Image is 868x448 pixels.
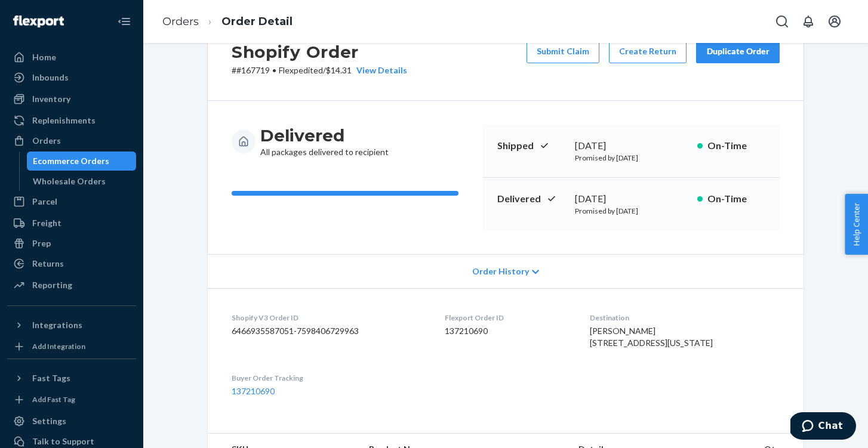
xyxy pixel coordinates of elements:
[32,51,56,63] div: Home
[707,192,765,206] p: On-Time
[232,386,275,396] a: 137210690
[527,39,599,63] button: Submit Claim
[32,72,69,84] div: Inbounds
[27,152,137,171] a: Ecommerce Orders
[33,175,106,187] div: Wholesale Orders
[445,325,571,337] dd: 137210690
[32,435,94,447] div: Talk to Support
[33,155,109,167] div: Ecommerce Orders
[232,313,426,323] dt: Shopify V3 Order ID
[790,412,856,442] iframe: Opens a widget where you can chat to one of our agents
[7,393,136,407] a: Add Fast Tag
[32,196,57,208] div: Parcel
[497,139,565,153] p: Shipped
[7,412,136,431] a: Settings
[7,316,136,335] button: Integrations
[707,139,765,153] p: On-Time
[32,341,85,351] div: Add Integration
[32,319,82,331] div: Integrations
[32,237,51,249] div: Prep
[32,279,72,291] div: Reporting
[260,125,389,146] h3: Delivered
[162,15,199,28] a: Orders
[575,192,688,206] div: [DATE]
[472,265,529,277] span: Order History
[7,214,136,233] a: Freight
[7,276,136,295] a: Reporting
[13,16,64,27] img: Flexport logo
[32,217,61,229] div: Freight
[232,373,426,383] dt: Buyer Order Tracking
[7,48,136,67] a: Home
[696,39,780,63] button: Duplicate Order
[796,10,820,33] button: Open notifications
[32,258,64,270] div: Returns
[590,313,780,323] dt: Destination
[352,64,407,76] button: View Details
[32,93,70,105] div: Inventory
[823,10,847,33] button: Open account menu
[7,111,136,130] a: Replenishments
[497,192,565,206] p: Delivered
[32,115,96,126] div: Replenishments
[609,39,687,63] button: Create Return
[112,10,136,33] button: Close Navigation
[232,39,407,64] h2: Shopify Order
[7,369,136,388] button: Fast Tags
[575,153,688,163] p: Promised by [DATE]
[32,135,61,147] div: Orders
[7,68,136,87] a: Inbounds
[279,65,323,75] span: Flexpedited
[272,65,276,75] span: •
[770,10,794,33] button: Open Search Box
[445,313,571,323] dt: Flexport Order ID
[575,139,688,153] div: [DATE]
[7,339,136,354] a: Add Integration
[27,172,137,191] a: Wholesale Orders
[7,192,136,211] a: Parcel
[32,372,70,384] div: Fast Tags
[845,194,868,255] button: Help Center
[153,4,302,39] ol: breadcrumbs
[7,234,136,253] a: Prep
[590,326,713,348] span: [PERSON_NAME] [STREET_ADDRESS][US_STATE]
[32,415,66,427] div: Settings
[32,394,75,404] div: Add Fast Tag
[7,254,136,273] a: Returns
[7,131,136,150] a: Orders
[7,89,136,109] a: Inventory
[575,206,688,216] p: Promised by [DATE]
[260,125,389,158] div: All packages delivered to recipient
[706,45,769,57] div: Duplicate Order
[232,64,407,76] p: # #167719 / $14.31
[221,15,293,28] a: Order Detail
[232,325,426,337] dd: 6466935587051-7598406729963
